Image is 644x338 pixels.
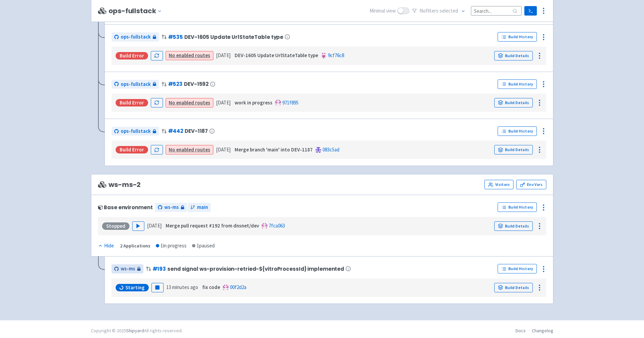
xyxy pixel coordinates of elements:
[112,32,159,42] a: ops-fullstack
[112,127,159,136] a: ops-fullstack
[121,127,151,135] span: ops-fullstack
[498,126,537,136] a: Build History
[169,52,210,58] a: No enabled routes
[230,284,246,290] a: 00f2d2a
[494,145,533,154] a: Build Details
[184,34,283,40] span: DEV-1605 Update UrlStateTable type
[151,283,164,292] button: Pause
[532,328,553,334] a: Changelog
[125,284,145,291] span: Starting
[471,6,522,15] input: Search...
[235,146,313,153] strong: Merge branch 'main' into DEV-1187
[235,52,318,58] strong: DEV-1605 Update UrlStateTable type
[116,99,148,106] div: Build Error
[166,284,198,290] time: 13 minutes ago
[188,203,211,212] a: main
[169,99,210,106] a: No enabled routes
[91,327,183,334] div: Copyright © 2025 All rights reserved.
[216,52,231,58] time: [DATE]
[216,146,231,153] time: [DATE]
[166,222,259,229] strong: Merge pull request #192 from dnsnet/dev
[498,202,537,212] a: Build History
[282,99,299,106] a: 971f895
[328,52,344,58] a: 9cf76c8
[98,242,114,250] div: Hide
[494,98,533,107] a: Build Details
[116,146,148,153] div: Build Error
[439,7,458,14] span: selected
[112,264,143,273] a: ws-ms
[168,80,183,88] a: #523
[98,242,115,250] button: Hide
[323,146,339,153] a: 083c5ad
[132,221,144,231] button: Play
[116,52,148,59] div: Build Error
[197,203,208,211] span: main
[152,265,166,272] a: #193
[235,99,272,106] strong: work in progress
[112,80,159,89] a: ops-fullstack
[156,242,187,250] div: 1 in progress
[167,266,344,272] span: send signal ws-provision-retried-${vitroProcessId} implemented
[121,80,151,88] span: ops-fullstack
[494,51,533,61] a: Build Details
[185,128,208,134] span: DEV-1187
[369,7,396,15] span: Minimal view
[121,33,151,41] span: ops-fullstack
[184,81,209,87] span: DEV-1592
[155,203,187,212] a: ws-ms
[420,7,458,15] span: No filter s
[98,204,153,210] div: Base environment
[216,99,231,106] time: [DATE]
[147,222,162,229] time: [DATE]
[109,7,165,15] button: ops-fullstack
[498,32,537,42] a: Build History
[164,203,179,211] span: ws-ms
[498,79,537,89] a: Build History
[169,146,210,153] a: No enabled routes
[269,222,285,229] a: 7fca063
[516,328,526,334] a: Docs
[202,284,220,290] strong: fix code
[98,181,141,189] span: ws-ms-2
[524,6,537,16] a: Terminal
[192,242,215,250] div: 1 paused
[121,265,135,273] span: ws-ms
[494,221,533,231] a: Build Details
[516,180,546,189] a: Env Vars
[102,222,129,230] div: Stopped
[168,127,184,135] a: #442
[484,180,514,189] a: Visitors
[126,328,144,334] a: Shipyard
[120,242,150,250] div: 2 Applications
[494,283,533,292] a: Build Details
[168,33,183,41] a: #535
[498,264,537,273] a: Build History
